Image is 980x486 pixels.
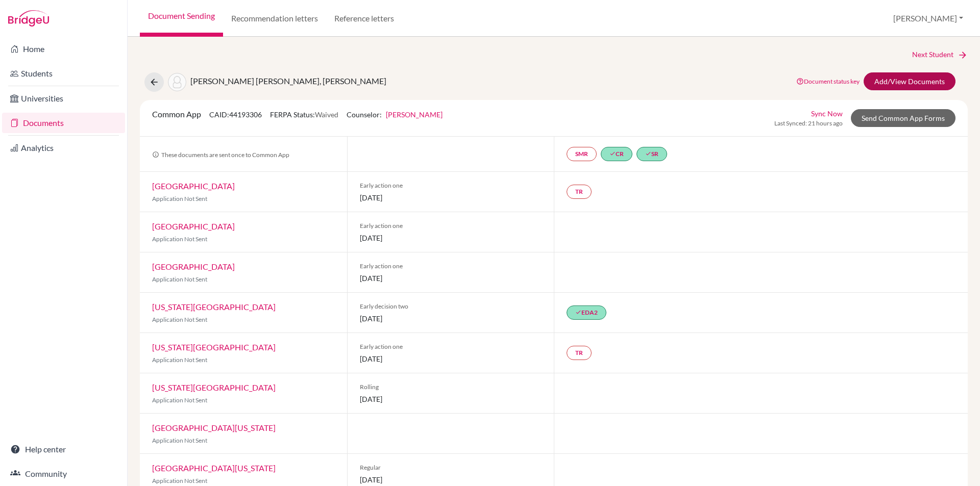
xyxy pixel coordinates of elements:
[796,78,860,85] a: Document status key
[2,88,125,109] a: Universities
[912,49,968,60] a: Next Student
[152,396,207,404] span: Application Not Sent
[360,463,542,472] span: Regular
[152,463,276,473] a: [GEOGRAPHIC_DATA][US_STATE]
[360,181,542,190] span: Early action one
[386,110,443,119] a: [PERSON_NAME]
[2,464,125,484] a: Community
[152,195,207,202] span: Application Not Sent
[209,110,262,119] span: CAID: 44193306
[567,147,597,161] a: SMR
[645,150,651,157] i: done
[152,302,276,312] a: [US_STATE][GEOGRAPHIC_DATA]
[360,221,542,231] span: Early action one
[8,10,49,27] img: Bridge-U
[152,109,201,119] span: Common App
[360,262,542,271] span: Early action one
[575,309,581,315] i: done
[811,108,843,119] a: Sync Now
[152,382,276,392] a: [US_STATE][GEOGRAPHIC_DATA]
[152,316,207,323] span: Application Not Sent
[360,233,542,243] span: [DATE]
[360,192,542,203] span: [DATE]
[360,313,542,324] span: [DATE]
[152,275,207,283] span: Application Not Sent
[567,185,592,199] a: TR
[152,221,235,231] a: [GEOGRAPHIC_DATA]
[360,474,542,485] span: [DATE]
[864,72,955,90] a: Add/View Documents
[152,437,207,444] span: Application Not Sent
[152,477,207,484] span: Application Not Sent
[152,235,207,243] span: Application Not Sent
[152,423,276,432] a: [GEOGRAPHIC_DATA][US_STATE]
[889,9,968,28] button: [PERSON_NAME]
[636,147,667,161] a: doneSR
[601,147,632,161] a: doneCR
[360,342,542,351] span: Early action one
[609,150,616,157] i: done
[360,273,542,284] span: [DATE]
[2,63,125,84] a: Students
[360,353,542,364] span: [DATE]
[152,356,207,364] span: Application Not Sent
[152,181,235,191] a: [GEOGRAPHIC_DATA]
[567,346,592,360] a: TR
[360,394,542,404] span: [DATE]
[2,113,125,133] a: Documents
[152,151,289,159] span: These documents are sent once to Common App
[270,110,338,119] span: FERPA Status:
[2,39,125,59] a: Home
[315,110,338,119] span: Waived
[360,382,542,392] span: Rolling
[190,76,386,86] span: [PERSON_NAME] [PERSON_NAME], [PERSON_NAME]
[347,110,443,119] span: Counselor:
[152,262,235,271] a: [GEOGRAPHIC_DATA]
[851,109,955,127] a: Send Common App Forms
[2,138,125,158] a: Analytics
[774,119,843,128] span: Last Synced: 21 hours ago
[567,305,606,320] a: doneEDA2
[360,302,542,311] span: Early decision two
[2,439,125,459] a: Help center
[152,342,276,352] a: [US_STATE][GEOGRAPHIC_DATA]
